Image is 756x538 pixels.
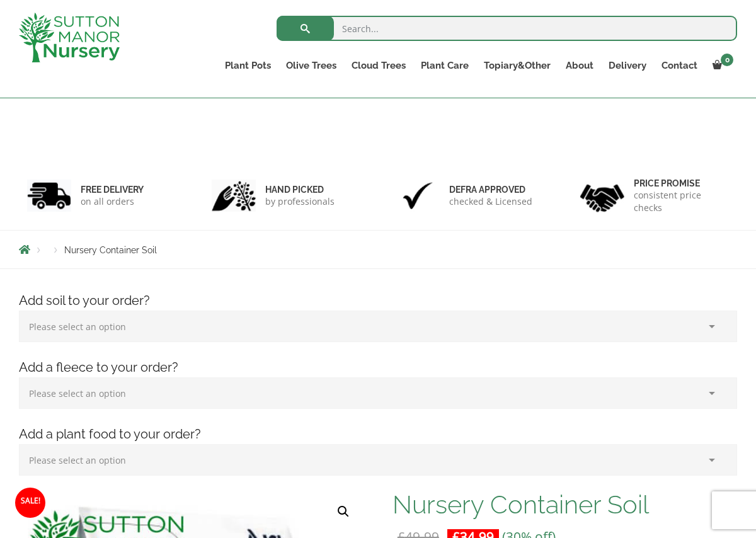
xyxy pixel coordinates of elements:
span: Sale! [15,488,45,518]
a: Topiary&Other [476,57,558,74]
a: Delivery [601,57,654,74]
nav: Breadcrumbs [19,244,737,255]
h6: FREE DELIVERY [81,184,144,195]
span: 0 [721,54,733,66]
a: 0 [705,57,737,74]
img: 3.jpg [396,180,440,212]
a: Plant Pots [217,57,278,74]
input: Search... [277,16,737,41]
h6: Defra approved [449,184,532,195]
a: View full-screen image gallery [332,500,355,523]
a: Olive Trees [278,57,344,74]
span: Nursery Container Soil [64,245,157,255]
a: Contact [654,57,705,74]
h4: Add soil to your order? [9,291,747,311]
a: Cloud Trees [344,57,413,74]
img: 1.jpg [27,180,71,212]
a: About [558,57,601,74]
h6: Price promise [634,178,730,189]
h1: Nursery Container Soil [392,491,737,518]
p: on all orders [81,195,144,208]
p: checked & Licensed [449,195,532,208]
p: consistent price checks [634,189,730,214]
h4: Add a fleece to your order? [9,358,747,377]
h4: Add a plant food to your order? [9,425,747,444]
p: by professionals [265,195,335,208]
img: logo [19,13,120,62]
img: 2.jpg [212,180,256,212]
h6: hand picked [265,184,335,195]
img: 4.jpg [580,176,624,215]
a: Plant Care [413,57,476,74]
